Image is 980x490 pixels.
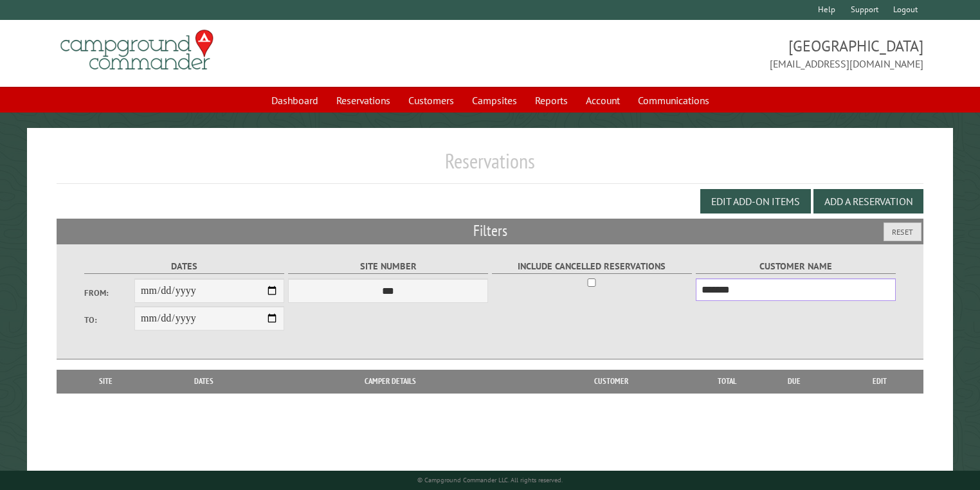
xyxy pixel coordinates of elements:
th: Camper Details [260,370,522,393]
button: Add a Reservation [813,189,923,213]
a: Campsites [464,88,525,113]
button: Reset [884,222,921,241]
label: From: [84,287,134,299]
th: Customer [521,370,702,393]
small: © Campground Commander LLC. All rights reserved. [417,476,563,484]
label: To: [84,314,134,326]
a: Customers [401,88,462,113]
span: [GEOGRAPHIC_DATA] [EMAIL_ADDRESS][DOMAIN_NAME] [490,35,923,71]
button: Edit Add-on Items [700,189,811,213]
th: Due [753,370,835,393]
label: Customer Name [696,259,896,274]
th: Site [63,370,149,393]
label: Include Cancelled Reservations [492,259,692,274]
a: Reservations [329,88,398,113]
h1: Reservations [57,149,924,184]
h2: Filters [57,219,924,243]
th: Total [702,370,753,393]
a: Reports [527,88,576,113]
a: Account [578,88,628,113]
th: Dates [148,370,260,393]
a: Communications [630,88,717,113]
img: Campground Commander [57,25,217,75]
a: Dashboard [264,88,326,113]
th: Edit [835,370,923,393]
label: Dates [84,259,284,274]
label: Site Number [288,259,488,274]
